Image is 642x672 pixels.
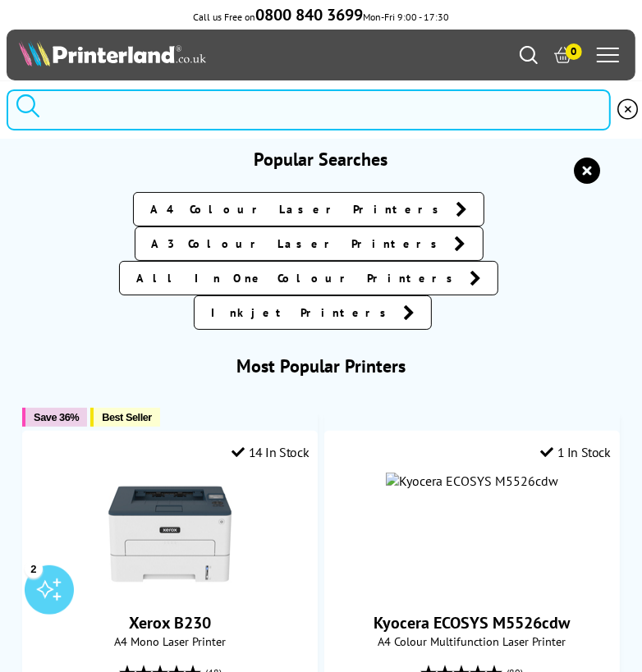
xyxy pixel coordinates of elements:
h3: Most Popular Printers [19,354,622,377]
span: Best Seller [102,411,152,423]
span: A3 Colour Laser Printers [152,235,447,252]
a: Printerland Logo [19,40,321,70]
span: 0 [566,43,582,60]
a: A4 Colour Laser Printers [133,192,484,226]
a: 0 [554,46,572,64]
div: 2 [25,560,43,578]
h3: Popular Searches [19,148,622,171]
span: Inkjet Printers [211,304,395,321]
a: 0800 840 3699 [255,11,363,23]
a: A3 Colour Laser Printers [135,226,484,261]
img: Printerland Logo [19,40,205,66]
div: 14 In Stock [232,444,309,460]
a: Xerox B230 [108,583,232,599]
span: A4 Colour Multifunction Laser Printer [333,633,611,649]
input: Se [7,89,612,130]
a: Kyocera ECOSYS M5526cdw [374,612,570,633]
b: 0800 840 3699 [255,4,363,25]
span: All In One Colour Printers [136,270,461,286]
a: Inkjet Printers [194,295,432,330]
img: Xerox B230 [108,473,232,596]
a: Search [520,46,538,64]
a: Xerox B230 [129,612,211,633]
a: All In One Colour Printers [119,261,498,295]
button: Best Seller [90,408,160,427]
span: A4 Colour Laser Printers [150,201,447,217]
div: 1 In Stock [540,444,611,460]
span: Save 36% [34,411,79,423]
button: Save 36% [22,408,87,427]
img: Kyocera ECOSYS M5526cdw [386,473,558,489]
span: A4 Mono Laser Printer [31,633,309,649]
